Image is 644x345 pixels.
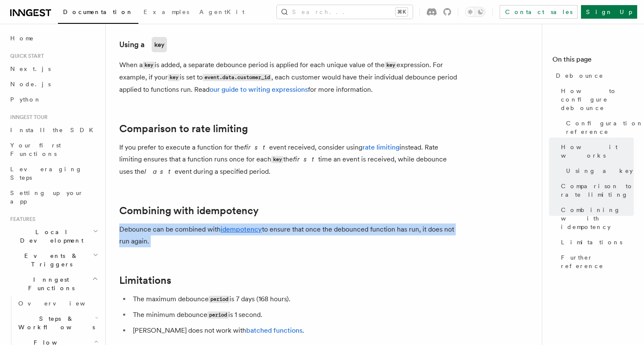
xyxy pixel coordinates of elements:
[552,54,634,68] h4: On this page
[7,53,44,59] span: Quick start
[144,8,189,15] span: Examples
[119,274,171,286] a: Limitations
[561,253,634,270] span: Further reference
[210,85,308,93] a: our guide to writing expressions
[7,216,35,223] span: Features
[293,155,318,163] em: first
[7,228,93,245] span: Local Development
[15,311,100,335] button: Steps & Workflows
[203,74,271,81] code: event.data.customer_id
[10,65,51,72] span: Next.js
[10,189,83,205] span: Setting up your app
[7,252,93,269] span: Events & Triggers
[10,166,82,181] span: Leveraging Steps
[119,123,248,135] a: Comparison to rate limiting
[15,314,95,331] span: Steps & Workflows
[209,296,230,303] code: period
[152,37,167,52] code: key
[465,7,486,17] button: Toggle dark mode
[561,238,622,246] span: Limitations
[138,3,194,23] a: Examples
[385,62,397,69] code: key
[561,182,634,199] span: Comparison to rate limiting
[119,205,259,217] a: Combining with idempotency
[566,119,644,136] span: Configuration reference
[7,76,100,92] a: Node.js
[58,3,138,24] a: Documentation
[500,5,578,19] a: Contact sales
[168,74,180,81] code: key
[7,122,100,138] a: Install the SDK
[207,311,228,319] code: period
[558,178,634,202] a: Comparison to rate limiting
[362,143,400,151] a: rate limiting
[144,167,175,175] em: last
[271,156,283,163] code: key
[561,143,634,160] span: How it works
[246,326,302,334] a: batched functions
[7,31,100,46] a: Home
[7,224,100,248] button: Local Development
[10,127,98,133] span: Install the SDK
[581,5,637,19] a: Sign Up
[10,81,51,88] span: Node.js
[119,141,460,178] p: If you prefer to execute a function for the event received, consider using instead. Rate limiting...
[194,3,250,23] a: AgentKit
[7,61,100,76] a: Next.js
[558,139,634,163] a: How it works
[10,34,34,42] span: Home
[566,167,633,175] span: Using a key
[10,142,61,157] span: Your first Functions
[561,206,634,231] span: Combining with idempotency
[561,87,634,112] span: How to configure debounce
[7,272,100,296] button: Inngest Functions
[130,325,460,337] li: [PERSON_NAME] does not work with .
[7,114,48,121] span: Inngest tour
[552,68,634,83] a: Debounce
[7,275,92,292] span: Inngest Functions
[563,116,634,139] a: Configuration reference
[130,309,460,321] li: The minimum debounce is 1 second.
[130,293,460,305] li: The maximum debounce is 7 days (168 hours).
[199,8,244,15] span: AgentKit
[7,92,100,107] a: Python
[558,250,634,274] a: Further reference
[558,202,634,235] a: Combining with idempotency
[563,163,634,178] a: Using a key
[221,225,262,233] a: idempotency
[556,71,604,80] span: Debounce
[119,223,460,247] p: Debounce can be combined with to ensure that once the debounced function has run, it does not run...
[7,248,100,272] button: Events & Triggers
[119,59,460,96] p: When a is added, a separate debounce period is applied for each unique value of the expression. F...
[18,300,106,307] span: Overview
[244,143,269,151] em: first
[7,138,100,161] a: Your first Functions
[277,5,413,19] button: Search...⌘K
[10,96,41,103] span: Python
[558,83,634,116] a: How to configure debounce
[396,8,408,16] kbd: ⌘K
[63,8,133,15] span: Documentation
[7,161,100,185] a: Leveraging Steps
[143,62,155,69] code: key
[7,185,100,209] a: Setting up your app
[15,296,100,311] a: Overview
[119,37,167,52] a: Using akey
[558,235,634,250] a: Limitations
